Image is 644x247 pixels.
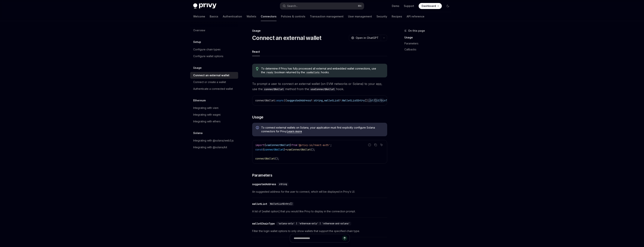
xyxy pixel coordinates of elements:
span: walletList [324,99,339,102]
div: Configure chain types [193,47,221,52]
span: Filter the login wallet options to only show wallets that support the specified chain type. [252,229,387,233]
img: dark logo [193,3,216,9]
code: useWallets [305,71,321,74]
div: Configure wallet options [193,54,223,58]
span: Usage [252,115,263,120]
a: Basics [210,12,218,21]
a: Learn more [287,130,302,133]
span: Open in ChatGPT [356,36,379,40]
span: To connect external wallets on Solana, your application must first explicitly configure Solana co... [261,126,383,133]
span: } [284,148,285,151]
h5: Solana [193,131,203,135]
button: Open in ChatGPT [349,35,381,41]
svg: Info [256,126,260,130]
div: Overview [193,28,205,33]
button: Report incorrect code [367,98,372,103]
a: Welcome [193,12,205,21]
a: API reference [407,12,424,21]
a: Configure wallet options [190,53,238,60]
h1: Connect an external wallet [252,34,321,41]
span: const [255,148,263,151]
a: Security [376,12,387,21]
span: 'solana-only' | 'ethereum-only' | 'ethereum-and-solana' [278,222,350,225]
div: suggestedAddress [252,182,276,186]
a: Integrating with @solana/web3.js [190,137,238,144]
span: (); [311,148,315,151]
span: import [255,143,264,147]
span: string [314,99,323,102]
h5: Ethereum [193,98,206,103]
button: Search...⌘K [280,3,364,9]
span: '@privy-io/react-auth' [297,143,330,147]
button: React [252,47,260,56]
a: Transaction management [310,12,344,21]
button: Copy the contents from the code block [373,98,378,103]
div: Integrating with viem [193,106,218,110]
code: useConnectWallet [309,87,336,91]
span: connectWallet [255,99,275,102]
span: ⌘ K [358,4,362,7]
div: Connect or create a wallet [193,80,226,84]
span: connectWallet [255,157,275,160]
a: User management [348,12,372,21]
a: Overview [190,27,238,34]
span: string [279,183,287,186]
code: ready [265,71,275,74]
a: Connect or create a wallet [190,79,238,85]
span: } [290,143,291,147]
a: Demo [392,4,399,8]
span: Dashboard [422,4,436,8]
a: Authentication [223,12,242,21]
span: Parameters [252,173,272,178]
a: Integrating with viem [190,105,238,111]
code: connectWallet [263,87,285,91]
div: walletChainType [252,222,275,225]
span: useConnectWallet [287,148,311,151]
span: ({ [284,99,287,102]
a: Wallets [247,12,256,21]
div: Connect an external wallet [193,73,229,78]
span: An suggested address for the user to connect, which will be displayed in Privy’s UI. [252,189,387,194]
span: To prompt a user to connect an external wallet (on EVM networks or Solana) to your app, use the m... [252,81,387,92]
button: Toggle dark mode [445,3,451,9]
div: Usage [252,29,387,33]
div: Search... [287,4,298,8]
a: Authenticate a connected wallet [190,85,238,92]
span: : [275,99,276,102]
a: Connectors [261,12,277,21]
a: Connect an external wallet [190,72,238,79]
div: Integrating with @solana/web3.js [193,138,234,143]
h5: Setup [193,40,201,44]
span: ; [330,143,332,147]
div: walletList [252,202,267,206]
a: Support [404,4,414,8]
span: WalletListEntry [342,99,365,102]
a: Integrating with wagmi [190,111,238,118]
a: Parameters [404,40,454,46]
button: Ask AI [379,142,384,147]
button: Report incorrect code [367,142,372,147]
a: Integrating with @solana/kit [190,144,238,151]
button: Ask AI [379,98,384,103]
div: Integrating with @solana/kit [193,145,227,150]
span: suggestedAddress [287,99,311,102]
a: Integrating with ethers [190,118,238,125]
span: , [323,99,324,102]
svg: Tip [256,67,259,70]
span: ?: [311,99,314,102]
div: Integrating with wagmi [193,112,221,117]
a: Usage [404,34,454,40]
div: Integrating with ethers [193,119,221,124]
a: Dashboard [419,3,442,9]
span: = [285,148,287,151]
button: Copy the contents from the code block [373,142,378,147]
div: Authenticate a connected wallet [193,87,233,91]
span: WalletListEntry[] [270,202,292,205]
span: from [291,143,297,147]
button: Send message [342,236,347,241]
span: A list of [wallet option] that you would like Privy to display in the connection prompt. [252,209,387,214]
a: Policies & controls [281,12,305,21]
a: Callbacks [404,46,454,52]
input: Ask a question... [294,234,342,242]
span: [], [365,99,369,102]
